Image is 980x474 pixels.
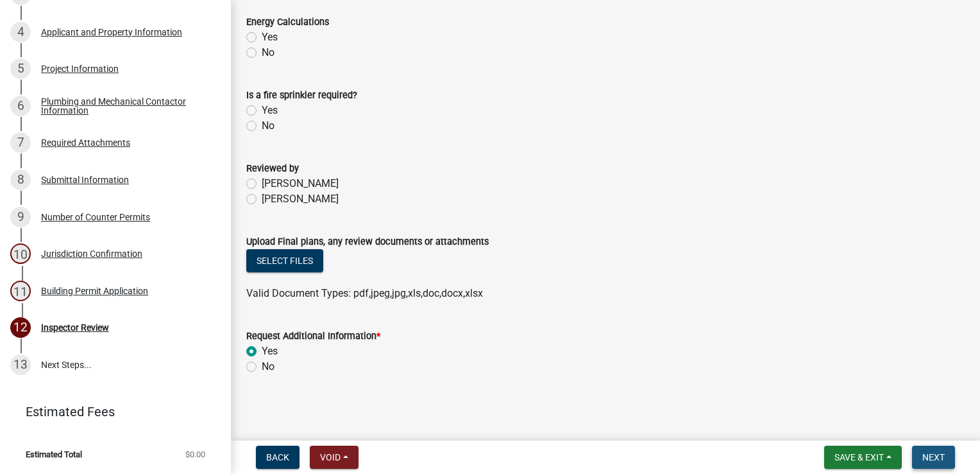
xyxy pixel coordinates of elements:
[41,28,182,37] div: Applicant and Property Information
[262,45,275,60] label: No
[26,450,82,459] span: Estimated Total
[912,446,955,469] button: Next
[10,132,31,153] div: 7
[824,446,902,469] button: Save & Exit
[266,452,289,462] span: Back
[41,64,119,73] div: Project Information
[41,323,109,332] div: Inspector Review
[834,452,884,462] span: Save & Exit
[185,450,205,459] span: $0.00
[246,164,299,173] label: Reviewed by
[10,170,31,190] div: 8
[41,138,130,147] div: Required Attachments
[262,176,339,191] label: [PERSON_NAME]
[922,452,945,462] span: Next
[246,91,357,100] label: Is a fire sprinkler required?
[10,399,210,425] a: Estimated Fees
[10,355,31,375] div: 13
[41,213,150,222] div: Number of Counter Permits
[246,287,483,299] span: Valid Document Types: pdf,jpeg,jpg,xls,doc,docx,xlsx
[262,359,275,374] label: No
[256,446,300,469] button: Back
[310,446,359,469] button: Void
[41,175,129,184] div: Submittal Information
[10,317,31,338] div: 12
[262,191,339,207] label: [PERSON_NAME]
[10,281,31,301] div: 11
[246,18,329,27] label: Energy Calculations
[262,103,278,118] label: Yes
[246,249,323,272] button: Select files
[262,344,278,359] label: Yes
[41,249,142,258] div: Jurisdiction Confirmation
[320,452,341,462] span: Void
[41,97,210,115] div: Plumbing and Mechanical Contactor Information
[10,96,31,116] div: 6
[41,286,148,295] div: Building Permit Application
[246,238,489,247] label: Upload Final plans, any review documents or attachments
[262,30,278,45] label: Yes
[262,118,275,134] label: No
[10,243,31,264] div: 10
[10,207,31,227] div: 9
[246,332,380,341] label: Request Additional Information
[10,58,31,79] div: 5
[10,22,31,42] div: 4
